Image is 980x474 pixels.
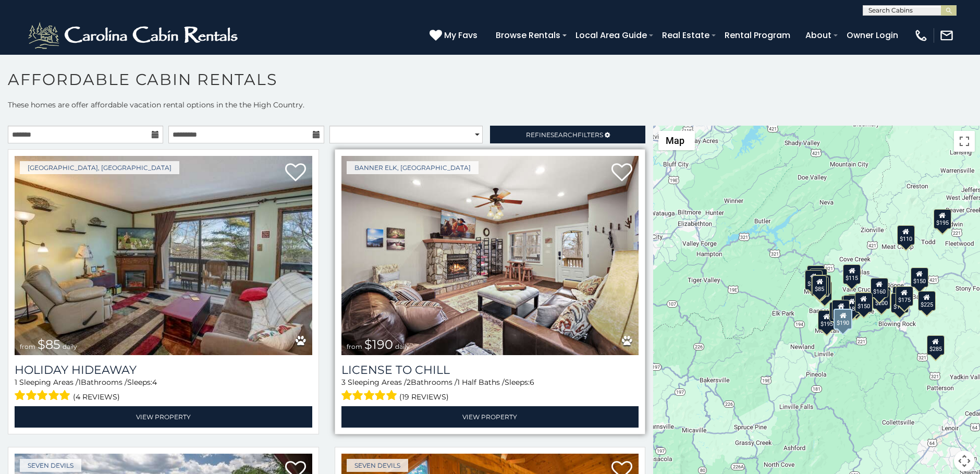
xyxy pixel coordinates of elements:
div: $195 [892,286,910,306]
div: $285 [927,335,945,355]
div: $135 [809,268,827,288]
img: mail-regular-white.png [939,28,954,43]
div: $195 [933,209,951,228]
a: Banner Elk, [GEOGRAPHIC_DATA] [347,161,479,174]
div: $140 [829,302,847,322]
div: $90 [817,281,831,300]
a: Seven Devils [347,459,408,472]
div: $200 [873,289,890,309]
span: 1 [15,378,17,387]
div: $180 [842,295,860,315]
button: Map camera controls [954,451,975,471]
span: 1 [78,378,81,387]
a: Browse Rentals [491,26,566,44]
div: $160 [870,277,888,297]
a: [GEOGRAPHIC_DATA], [GEOGRAPHIC_DATA] [20,161,179,174]
span: Search [550,131,578,139]
a: RefineSearchFilters [490,126,645,143]
button: Change map style [658,131,695,150]
a: Seven Devils [20,459,81,472]
div: Sleeping Areas / Bathrooms / Sleeps: [15,377,312,404]
span: 1 Half Baths / [457,378,505,387]
a: Local Area Guide [570,26,652,44]
img: Holiday Hideaway [15,156,312,355]
div: $115 [813,274,831,294]
a: About [800,26,837,44]
div: $115 [843,264,861,284]
div: $195 [818,310,836,330]
span: Map [666,135,684,146]
a: Rental Program [719,26,795,44]
span: from [347,343,362,350]
span: 3 [341,378,346,387]
span: daily [63,343,77,350]
div: $110 [897,225,914,245]
span: 6 [530,378,534,387]
span: $190 [364,337,393,352]
div: $290 [804,270,822,289]
div: $150 [910,267,928,287]
span: Refine Filters [526,131,603,139]
div: $170 [890,293,908,312]
span: daily [395,343,410,350]
a: Holiday Hideaway [15,363,312,377]
a: View Property [341,406,639,428]
span: (19 reviews) [399,390,449,404]
img: License to Chill [341,156,639,355]
a: Add to favorites [611,162,632,184]
button: Toggle fullscreen view [954,131,975,152]
a: My Favs [430,29,480,42]
img: White-1-2.png [26,20,242,51]
span: (4 reviews) [73,390,120,404]
div: $175 [854,291,872,311]
a: Add to favorites [285,162,306,184]
a: Owner Login [841,26,903,44]
div: Sleeping Areas / Bathrooms / Sleeps: [341,377,639,404]
a: Real Estate [657,26,715,44]
img: phone-regular-white.png [914,28,928,43]
div: $190 [834,309,852,330]
div: $140 [832,300,850,320]
div: $175 [811,276,829,296]
span: $85 [38,337,60,352]
a: View Property [15,406,312,428]
span: 4 [152,378,157,387]
div: $85 [812,275,827,295]
span: 2 [407,378,411,387]
div: $150 [807,265,825,285]
a: Holiday Hideaway from $85 daily [15,156,312,355]
div: $175 [896,286,913,306]
a: License to Chill from $190 daily [341,156,639,355]
div: $150 [855,292,873,312]
div: $165 [873,287,890,307]
span: My Favs [444,29,477,42]
a: License to Chill [341,363,639,377]
span: from [20,343,35,350]
div: $225 [917,291,935,311]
